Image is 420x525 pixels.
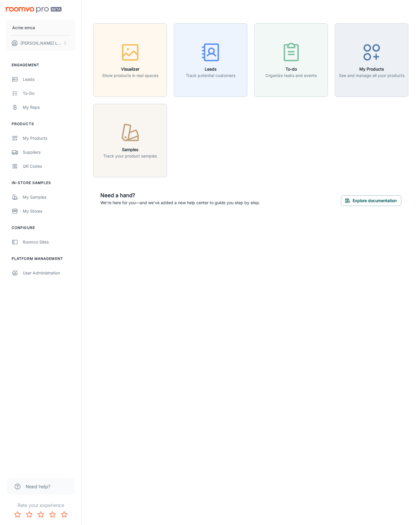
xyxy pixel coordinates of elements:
[335,57,408,62] a: My ProductsSee and manage all your products
[102,72,158,79] p: Show products in real spaces
[186,72,235,79] p: Track potential customers
[12,24,35,31] p: Acme emca
[23,149,76,155] div: Suppliers
[339,66,405,72] h6: My Products
[102,66,158,72] h6: Visualizer
[341,197,401,203] a: Explore documentation
[335,23,408,97] button: My ProductsSee and manage all your products
[23,76,76,83] div: Leads
[174,57,247,62] a: LeadsTrack potential customers
[6,20,76,35] button: Acme emca
[6,7,62,13] img: Roomvo PRO Beta
[93,23,167,97] button: VisualizerShow products in real spaces
[93,104,167,177] button: SamplesTrack your product samples
[93,137,167,143] a: SamplesTrack your product samples
[341,195,401,206] button: Explore documentation
[23,90,76,97] div: To-do
[23,135,76,141] div: My Products
[20,40,62,46] p: [PERSON_NAME] Leaptools
[339,72,405,79] p: See and manage all your products
[23,104,76,111] div: My Reps
[174,23,247,97] button: LeadsTrack potential customers
[100,191,260,199] h6: Need a hand?
[23,163,76,169] div: QR Codes
[254,23,328,97] button: To-doOrganize tasks and events
[6,36,76,51] button: [PERSON_NAME] Leaptools
[100,199,260,206] p: We're here for you—and we've added a new help center to guide you step by step.
[254,57,328,62] a: To-doOrganize tasks and events
[265,66,317,72] h6: To-do
[103,153,157,159] p: Track your product samples
[23,194,76,200] div: My Samples
[265,72,317,79] p: Organize tasks and events
[23,208,76,214] div: My Stores
[186,66,235,72] h6: Leads
[103,146,157,153] h6: Samples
